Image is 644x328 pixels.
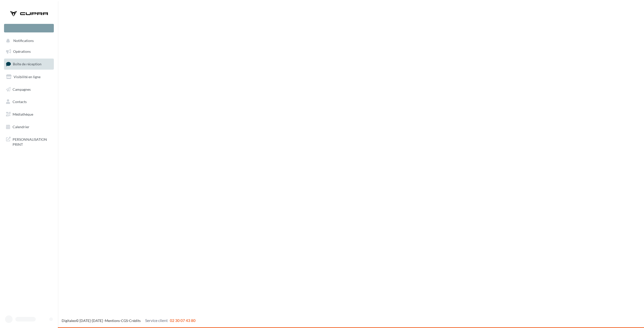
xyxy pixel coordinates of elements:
[13,87,31,91] span: Campagnes
[3,109,55,120] a: Médiathèque
[13,62,42,66] span: Boîte de réception
[3,46,55,57] a: Opérations
[13,100,27,104] span: Contacts
[4,24,54,32] div: Nouvelle campagne
[13,136,52,147] span: PERSONNALISATION PRINT
[3,59,55,69] a: Boîte de réception
[145,318,168,323] span: Service client
[105,318,120,323] a: Mentions
[129,318,141,323] a: Crédits
[13,125,29,129] span: Calendrier
[170,318,195,323] span: 02 30 07 43 80
[13,39,34,43] span: Notifications
[3,134,55,149] a: PERSONNALISATION PRINT
[3,84,55,95] a: Campagnes
[121,318,128,323] a: CGS
[3,72,55,82] a: Visibilité en ligne
[13,112,33,116] span: Médiathèque
[3,122,55,132] a: Calendrier
[62,318,195,323] span: © [DATE]-[DATE] - - -
[13,49,31,54] span: Opérations
[14,75,41,79] span: Visibilité en ligne
[62,318,76,323] a: Digitaleo
[3,97,55,107] a: Contacts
